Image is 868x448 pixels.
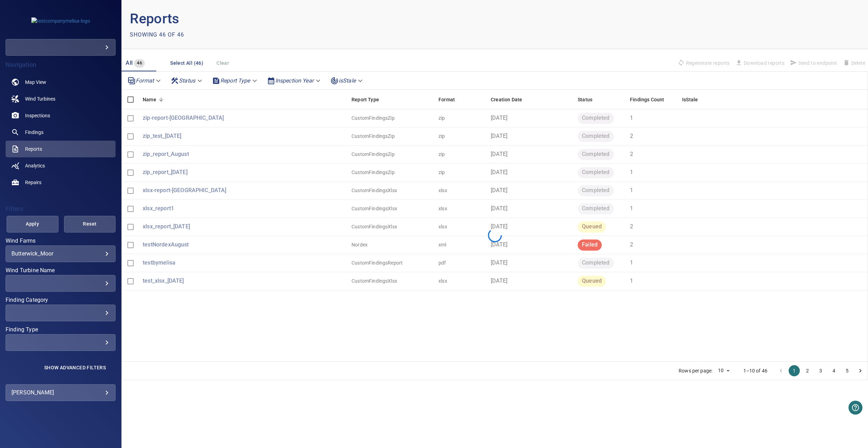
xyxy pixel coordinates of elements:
[125,74,165,87] div: Format
[855,365,866,376] button: Go to next page
[6,334,116,351] div: Finding Type
[828,365,839,376] button: Go to page 4
[44,365,106,370] span: Show Advanced Filters
[6,305,116,321] div: Finding Category
[789,365,800,376] button: page 1
[626,90,679,109] div: Findings Count
[6,157,116,174] a: analytics noActive
[6,205,116,212] h4: Filters
[842,365,853,376] button: Go to page 5
[487,90,574,109] div: Creation Date
[64,216,116,233] button: Reset
[25,112,50,119] span: Inspections
[11,250,110,257] div: Butterwick_Moor
[40,362,110,373] button: Show Advanced Filters
[25,79,46,86] span: Map View
[25,179,41,186] span: Repairs
[126,60,133,66] span: All
[743,367,768,374] p: 1–10 of 46
[679,367,712,374] p: Rows per page:
[802,365,813,376] button: Go to page 2
[6,238,116,244] label: Wind Farms
[6,327,116,332] label: Finding Type
[73,220,107,228] span: Reset
[139,90,348,109] div: Name
[6,174,116,191] a: repairs noActive
[25,146,42,152] span: Reports
[25,162,45,169] span: Analytics
[6,297,116,303] label: Finding Category
[6,107,116,124] a: inspections noActive
[31,17,90,24] img: testcompanymelisa-logo
[815,365,826,376] button: Go to page 3
[15,220,50,228] span: Apply
[6,39,116,56] div: testcompanymelisa
[6,91,116,107] a: windturbines noActive
[167,57,206,70] button: Select All (46)
[136,77,154,84] em: Format
[25,95,55,102] span: Wind Turbines
[209,74,261,87] div: Report Type
[574,90,626,109] div: Status
[6,74,116,91] a: map noActive
[715,366,732,376] div: 10
[168,74,206,87] div: Status
[6,61,116,68] h4: Navigation
[348,90,435,109] div: Report Type
[6,275,116,292] div: Wind Turbine Name
[264,74,325,87] div: Inspection Year
[339,77,356,84] em: isStale
[352,90,379,109] div: Report Type
[143,90,156,109] div: Name
[130,31,184,39] p: Showing 46 of 46
[774,365,867,376] nav: pagination navigation
[179,77,195,84] em: Status
[328,74,367,87] div: isStale
[491,90,522,109] div: Creation Date
[630,90,664,109] div: Findings Count
[275,77,314,84] em: Inspection Year
[134,59,145,67] span: 46
[6,124,116,141] a: findings noActive
[439,90,455,109] div: Format
[6,268,116,273] label: Wind Turbine Name
[11,387,110,398] div: [PERSON_NAME]
[25,129,44,136] span: Findings
[7,216,58,233] button: Apply
[578,90,592,109] div: Status
[220,77,250,84] em: Report Type
[130,8,495,29] p: Reports
[6,141,116,157] a: reports active
[679,90,731,109] div: IsStale
[435,90,487,109] div: Format
[682,90,698,109] div: Findings in the reports are outdated due to being updated or removed. IsStale reports do not repr...
[156,95,166,104] button: Sort
[6,245,116,262] div: Wind Farms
